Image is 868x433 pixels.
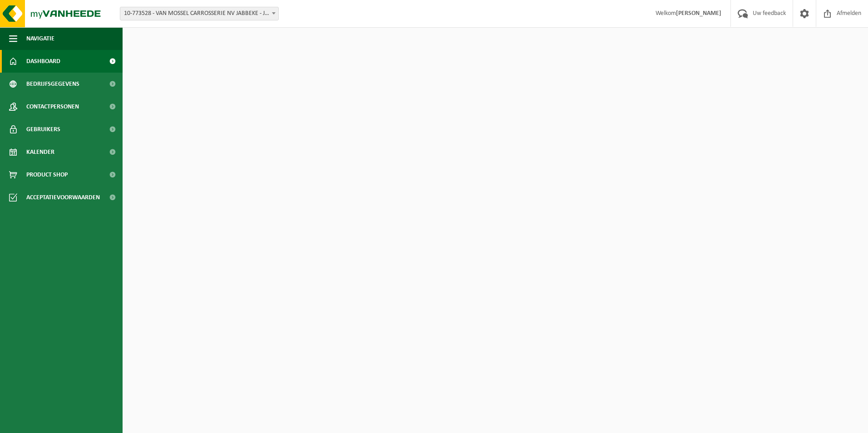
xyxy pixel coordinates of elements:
[26,27,54,50] span: Navigatie
[120,7,278,20] span: 10-773528 - VAN MOSSEL CARROSSERIE NV JABBEKE - JABBEKE
[26,118,60,141] span: Gebruikers
[26,163,68,186] span: Product Shop
[26,73,79,95] span: Bedrijfsgegevens
[26,95,79,118] span: Contactpersonen
[26,141,54,163] span: Kalender
[26,50,60,73] span: Dashboard
[120,7,279,20] span: 10-773528 - VAN MOSSEL CARROSSERIE NV JABBEKE - JABBEKE
[676,10,721,17] strong: [PERSON_NAME]
[26,186,100,209] span: Acceptatievoorwaarden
